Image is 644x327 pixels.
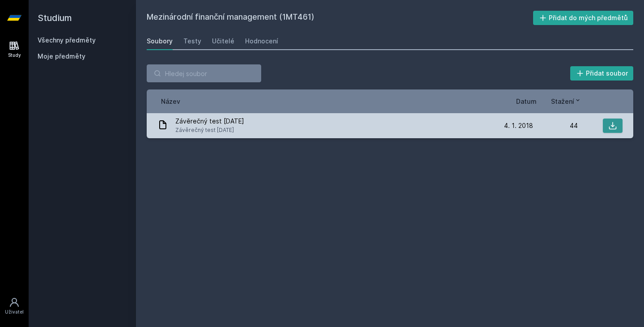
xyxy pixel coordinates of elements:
div: Study [8,52,21,59]
span: Závěrečný test [DATE] [175,126,244,135]
div: Uživatel [5,309,24,315]
div: Soubory [147,37,173,46]
button: Stažení [551,97,581,106]
a: Testy [183,32,201,50]
button: Přidat do mých předmětů [533,11,634,25]
a: Soubory [147,32,173,50]
span: Závěrečný test [DATE] [175,117,244,126]
h2: Mezinárodní finanční management (1MT461) [147,11,533,25]
div: Učitelé [212,37,234,46]
div: Testy [183,37,201,46]
span: Stažení [551,97,574,106]
button: Přidat soubor [570,66,634,81]
a: Hodnocení [245,32,278,50]
button: Datum [516,97,537,106]
a: Uživatel [2,293,27,320]
button: Název [161,97,180,106]
span: 4. 1. 2018 [504,121,533,130]
a: Study [2,36,27,63]
div: Hodnocení [245,37,278,46]
input: Hledej soubor [147,64,261,82]
div: 44 [533,121,578,130]
a: Všechny předměty [38,36,96,44]
span: Moje předměty [38,52,85,61]
a: Učitelé [212,32,234,50]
